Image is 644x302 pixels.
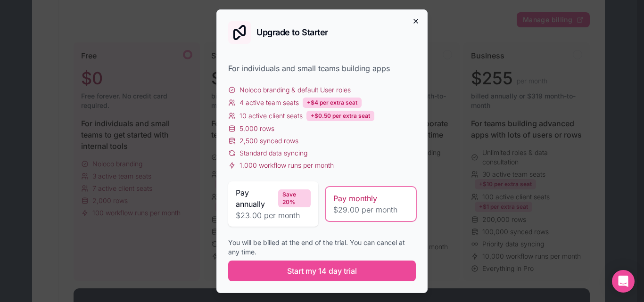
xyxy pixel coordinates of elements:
[239,85,351,95] span: Noloco branding & default User roles
[333,204,408,215] span: $29.00 per month
[239,98,299,107] span: 4 active team seats
[228,238,416,257] div: You will be billed at the end of the trial. You can cancel at any time.
[228,63,416,74] div: For individuals and small teams building apps
[306,111,374,121] div: +$0.50 per extra seat
[228,261,416,281] button: Start my 14 day trial
[239,161,334,170] span: 1,000 workflow runs per month
[303,98,362,108] div: +$4 per extra seat
[239,148,307,158] span: Standard data syncing
[287,265,357,277] span: Start my 14 day trial
[278,189,311,207] div: Save 20%
[239,124,274,133] span: 5,000 rows
[236,210,311,221] span: $23.00 per month
[236,187,274,210] span: Pay annually
[239,136,298,146] span: 2,500 synced rows
[239,111,303,121] span: 10 active client seats
[333,193,377,204] span: Pay monthly
[256,28,328,37] h2: Upgrade to Starter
